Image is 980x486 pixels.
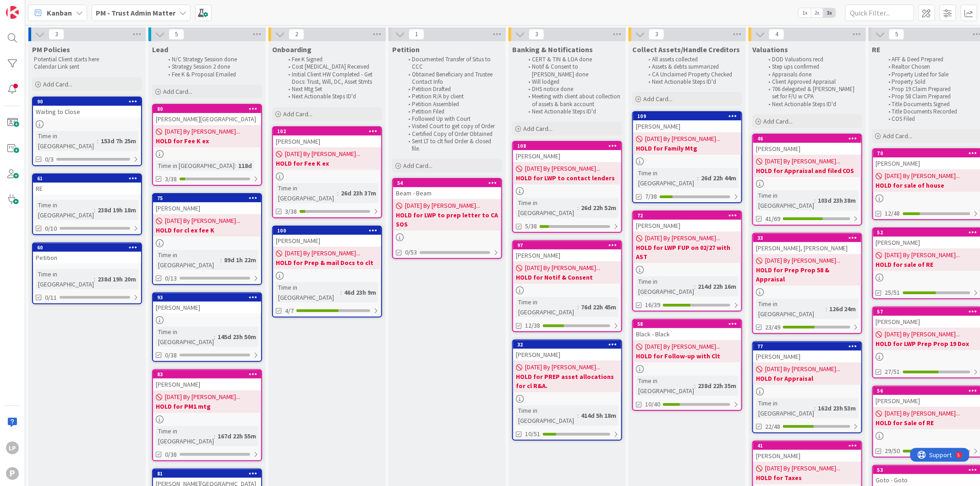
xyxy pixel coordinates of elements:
[763,71,861,78] li: Appraisals done
[409,29,424,40] span: 1
[513,142,621,150] div: 108
[36,269,94,289] div: Time in [GEOGRAPHIC_DATA]
[403,162,433,170] span: Add Card...
[826,304,827,314] span: :
[577,203,579,213] span: :
[397,180,501,186] div: 54
[753,234,861,254] div: 33[PERSON_NAME], [PERSON_NAME]
[636,168,697,188] div: Time in [GEOGRAPHIC_DATA]
[517,341,621,348] div: 32
[756,374,859,383] b: HOLD for Appraisal
[393,179,501,199] div: 54Beam - Beam
[392,45,420,54] span: Petition
[577,302,579,312] span: :
[47,7,72,18] span: Kanban
[272,45,312,54] span: Onboarding
[32,45,70,54] span: PM Policies
[235,161,236,171] span: :
[285,207,297,216] span: 3/38
[765,422,780,432] span: 22/48
[340,287,342,297] span: :
[289,29,304,40] span: 2
[152,369,262,461] a: 83[PERSON_NAME][DATE] By [PERSON_NAME]...HOLD for PM1 mtgTime in [GEOGRAPHIC_DATA]:167d 22h 55m0/38
[763,56,861,63] li: DOD Valuations recd
[165,127,240,136] span: [DATE] By [PERSON_NAME]...
[276,183,337,203] div: Time in [GEOGRAPHIC_DATA]
[799,8,811,17] span: 1x
[236,161,254,171] div: 118d
[885,288,900,297] span: 25/51
[752,134,862,226] a: 46[PERSON_NAME][DATE] By [PERSON_NAME]...HOLD for Appraisal and filed COSTime in [GEOGRAPHIC_DATA...
[827,304,859,314] div: 126d 24m
[636,351,739,361] b: HOLD for Follow-up with Clt
[163,71,261,78] li: Fee K & Proposal Emailed
[272,226,382,318] a: 100[PERSON_NAME][DATE] By [PERSON_NAME]...HOLD for Prep & mail Docs to cltTime in [GEOGRAPHIC_DAT...
[43,80,72,88] span: Add Card...
[512,45,593,54] span: Banking & Notifications
[153,293,261,302] div: 93
[285,306,294,316] span: 4/7
[153,113,261,125] div: [PERSON_NAME][GEOGRAPHIC_DATA]
[885,250,960,260] span: [DATE] By [PERSON_NAME]...
[695,281,739,292] div: 214d 22h 16m
[885,171,960,181] span: [DATE] By [PERSON_NAME]...
[876,260,979,269] b: HOLD for sale of RE
[273,227,381,247] div: 100[PERSON_NAME]
[756,299,826,319] div: Time in [GEOGRAPHIC_DATA]
[523,63,621,78] li: Notif & Consent to [PERSON_NAME] done
[33,243,141,252] div: 60
[811,8,823,17] span: 2x
[753,342,861,351] div: 77
[633,220,741,232] div: [PERSON_NAME]
[633,328,741,340] div: Black - Black
[342,287,378,297] div: 46d 23h 9m
[513,150,621,162] div: [PERSON_NAME]
[153,378,261,390] div: [PERSON_NAME]
[579,302,619,312] div: 76d 22h 45m
[632,319,742,411] a: 58Black - Black[DATE] By [PERSON_NAME]...HOLD for Follow-up with CltTime in [GEOGRAPHIC_DATA]:238...
[523,56,621,63] li: CERT & TIN & LOA done
[872,45,881,54] span: RE
[753,450,861,462] div: [PERSON_NAME]
[45,224,57,233] span: 0/10
[753,234,861,242] div: 33
[643,56,741,63] li: All assets collected
[285,248,360,258] span: [DATE] By [PERSON_NAME]...
[6,6,19,19] img: Visit kanbanzone.com
[272,126,382,218] a: 102[PERSON_NAME][DATE] By [PERSON_NAME]...HOLD for Fee K exTime in [GEOGRAPHIC_DATA]:26d 23h 37m3/38
[645,300,660,310] span: 16/39
[765,323,780,332] span: 23/49
[814,403,816,413] span: :
[32,243,142,304] a: 60PetitionTime in [GEOGRAPHIC_DATA]:238d 19h 20m0/11
[156,161,235,171] div: Time in [GEOGRAPHIC_DATA]
[633,320,741,340] div: 58Black - Black
[169,29,184,40] span: 5
[694,381,695,391] span: :
[34,63,140,70] p: Calendar Link sent
[153,293,261,313] div: 93[PERSON_NAME]
[876,418,979,427] b: HOLD for Sale of RE
[756,265,859,284] b: HOLD for Prep Prop 58 & Appraisal
[273,227,381,235] div: 100
[165,351,177,360] span: 0/38
[823,8,836,17] span: 3x
[883,132,913,140] span: Add Card...
[214,332,215,342] span: :
[769,29,784,40] span: 4
[513,241,621,261] div: 97[PERSON_NAME]
[637,113,741,119] div: 109
[153,370,261,378] div: 83
[577,410,579,421] span: :
[637,321,741,327] div: 58
[214,431,215,441] span: :
[633,320,741,328] div: 58
[36,131,97,151] div: Time in [GEOGRAPHIC_DATA]
[157,371,261,378] div: 83
[885,409,960,418] span: [DATE] By [PERSON_NAME]...
[34,56,140,63] p: Potential Client starts here
[699,173,739,183] div: 26d 22h 44m
[757,343,861,350] div: 77
[517,143,621,149] div: 108
[156,250,220,270] div: Time in [GEOGRAPHIC_DATA]
[512,141,622,233] a: 108[PERSON_NAME][DATE] By [PERSON_NAME]...HOLD for LWP to contact lendersTime in [GEOGRAPHIC_DATA...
